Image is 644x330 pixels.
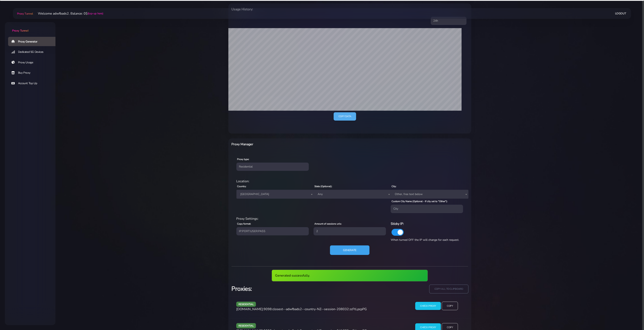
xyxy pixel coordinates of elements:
[236,302,256,307] span: residential
[391,221,463,226] h6: Sticky IP:
[5,22,55,33] a: Proxy Tunnel
[8,47,59,57] a: Dedicated 5G Devices
[429,285,468,294] input: copy all to clipboard
[234,216,466,221] div: Proxy Settings:
[393,191,466,197] span: Other, free text below
[314,222,342,226] label: Amount of sessions urls:
[615,10,626,17] a: Logout
[391,205,463,213] input: City
[415,302,441,310] input: Check Proxy
[234,179,466,184] div: Location:
[232,7,367,12] h6: Usage History:
[314,190,391,199] span: Any
[237,185,247,188] label: Country:
[236,323,256,328] span: residential
[33,11,103,16] li: Welcome adwfbads2. Balance: 0$
[237,157,249,161] label: Proxy type:
[239,191,312,197] span: New Zealand
[584,264,639,325] iframe: Webchat Widget
[316,191,389,197] span: Any
[236,190,314,199] span: New Zealand
[16,10,33,17] a: Proxy Tunnel
[8,68,59,77] a: Buy Proxy
[392,185,396,188] label: City:
[232,142,367,147] h6: Proxy Manager
[88,11,103,16] a: (top-up here)
[237,222,251,226] label: Copy format:
[12,29,28,33] span: Proxy Tunnel
[17,12,33,16] span: Proxy Tunnel
[236,307,367,311] span: [DOMAIN_NAME]:9098:closest--adwfbads2--country-NZ--session-208032:zcFtLpcpPG
[8,58,59,67] a: Proxy Usage
[391,190,468,199] span: Other, free text below
[442,302,458,310] input: Copy
[8,79,59,88] a: Account Top Up
[8,37,59,46] a: Proxy Generator
[392,199,448,203] label: Custom City Name (Optional - If city set to "Other"):
[391,238,459,242] span: When turned OFF the IP will change for each request.
[314,185,332,188] label: State (Optional):
[330,245,369,255] button: Generate
[334,112,356,121] a: Copy data
[272,270,428,281] div: Generated successfully.
[232,285,347,293] h3: Proxies:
